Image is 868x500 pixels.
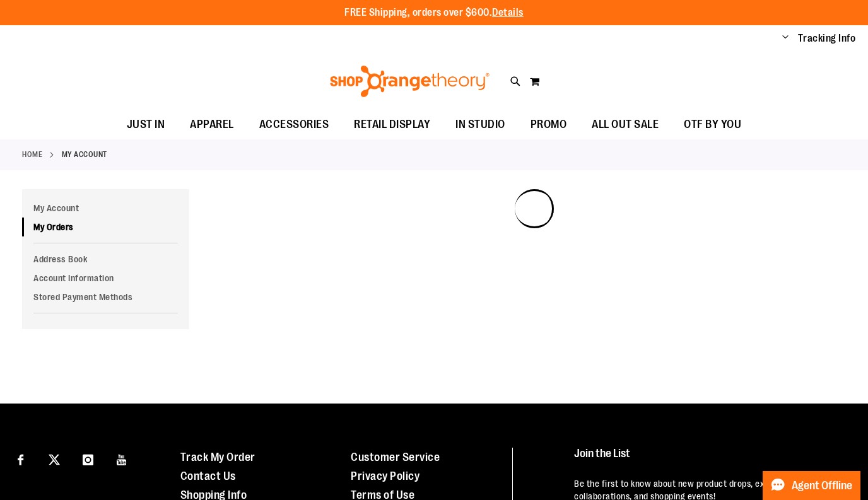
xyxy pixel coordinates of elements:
a: Contact Us [180,470,236,482]
span: JUST IN [127,110,165,139]
a: Details [492,7,524,18]
h4: Join the List [574,448,845,471]
a: ALL OUT SALE [579,110,671,139]
span: IN STUDIO [455,110,505,139]
p: FREE Shipping, orders over $600. [344,6,524,20]
a: Tracking Info [798,32,856,45]
span: Agent Offline [792,480,852,492]
a: Visit our X page [44,448,66,470]
a: RETAIL DISPLAY [341,110,443,139]
span: APPAREL [190,110,234,139]
a: OTF BY YOU [671,110,754,139]
span: PROMO [531,110,567,139]
a: PROMO [518,110,580,139]
a: JUST IN [114,110,178,139]
a: My Account [22,199,189,218]
a: IN STUDIO [443,110,518,139]
span: RETAIL DISPLAY [354,110,430,139]
a: ACCESSORIES [247,110,342,139]
a: APPAREL [177,110,247,139]
a: Track My Order [180,451,255,463]
a: Account Information [22,269,189,288]
span: OTF BY YOU [684,110,741,139]
img: Twitter [49,454,60,465]
span: ALL OUT SALE [592,110,659,139]
a: My Orders [22,218,189,236]
a: Address Book [22,250,189,269]
a: Customer Service [351,451,440,463]
a: Stored Payment Methods [22,288,189,306]
img: Shop Orangetheory [328,66,491,97]
a: Visit our Youtube page [111,448,133,470]
a: Privacy Policy [351,470,419,482]
a: Home [22,149,42,160]
a: Visit our Instagram page [77,448,99,470]
button: Account menu [782,32,789,45]
strong: My Account [62,149,107,160]
button: Agent Offline [763,471,860,500]
span: ACCESSORIES [259,110,329,139]
a: Visit our Facebook page [9,448,32,470]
